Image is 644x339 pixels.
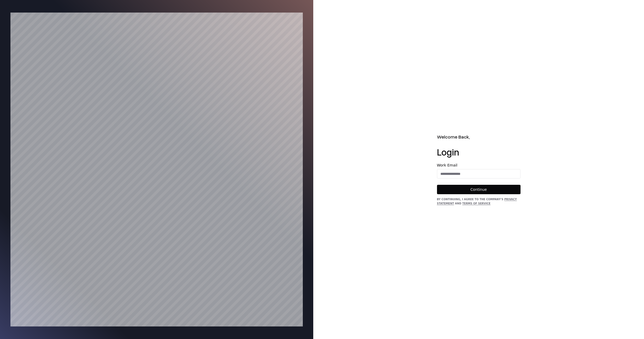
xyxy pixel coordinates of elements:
[462,202,491,205] a: Terms of Service
[437,163,521,167] label: Work Email
[437,198,517,205] a: Privacy Statement
[437,185,521,194] button: Continue
[437,133,521,140] h2: Welcome Back,
[437,147,521,157] h1: Login
[437,197,521,206] div: By continuing, I agree to the Company's and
